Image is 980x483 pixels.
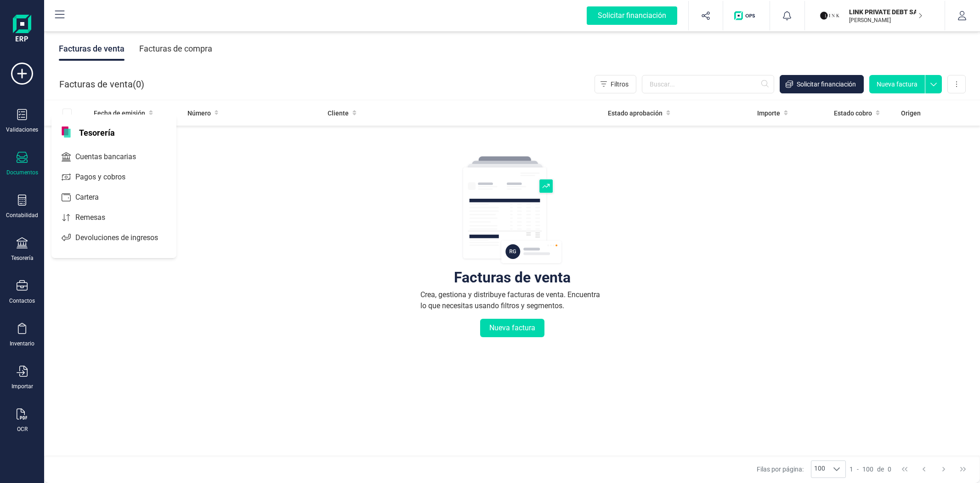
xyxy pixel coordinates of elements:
span: 100 [811,461,828,477]
span: 1 [850,465,853,474]
div: Facturas de venta [454,273,571,282]
p: [PERSON_NAME] [849,17,923,24]
span: Número [187,109,211,118]
div: Tesorería [11,254,34,262]
button: Nueva factura [869,75,925,93]
span: Origen [901,109,921,118]
div: Facturas de venta ( ) [59,75,144,93]
button: Filtros [595,75,636,93]
span: Filtros [611,80,629,89]
img: img-empty-table.svg [462,155,563,265]
div: Importar [11,383,33,390]
button: Solicitar financiación [780,75,864,93]
img: LI [820,6,840,26]
div: OCR [17,425,28,433]
div: Inventario [10,340,34,347]
button: Last Page [954,460,972,478]
span: Importe [757,109,780,118]
div: Filas por página: [757,460,846,478]
span: Cliente [328,109,349,118]
span: Devoluciones de ingresos [72,232,175,243]
span: Fecha de emisión [94,109,145,118]
button: Next Page [935,460,952,478]
span: Cartera [72,192,115,203]
span: Cuentas bancarias [72,151,153,162]
button: First Page [896,460,913,478]
img: Logo de OPS [734,11,759,20]
button: Solicitar financiación [576,1,688,30]
div: - [850,465,891,474]
span: 100 [862,465,873,474]
span: Estado cobro [834,109,872,118]
img: Logo Finanedi [13,15,31,44]
button: LILINK PRIVATE DEBT SA[PERSON_NAME] [816,1,934,30]
span: Estado aprobación [608,109,663,118]
button: Nueva factura [480,319,544,337]
div: Facturas de compra [139,37,212,61]
div: Facturas de venta [59,37,125,61]
span: Remesas [72,212,122,223]
div: Contabilidad [6,212,38,219]
div: Solicitar financiación [587,6,677,25]
span: de [877,465,884,474]
span: Pagos y cobros [72,172,142,183]
span: Tesorería [74,126,120,138]
div: Documentos [6,169,38,176]
p: LINK PRIVATE DEBT SA [849,7,923,17]
span: Solicitar financiación [797,80,856,89]
div: Contactos [9,297,35,305]
span: 0 [888,465,891,474]
button: Logo de OPS [729,1,764,30]
input: Buscar... [642,75,774,93]
div: Crea, gestiona y distribuye facturas de venta. Encuentra lo que necesitas usando filtros y segmen... [420,289,604,311]
div: Validaciones [6,126,38,133]
button: Previous Page [915,460,933,478]
span: 0 [136,78,141,91]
